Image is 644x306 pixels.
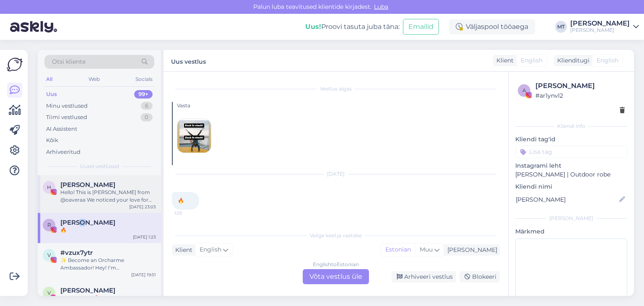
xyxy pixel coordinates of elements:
p: Instagrami leht [515,161,627,170]
div: [DATE] [172,170,500,178]
div: MT [555,21,567,33]
div: [PERSON_NAME] [515,215,627,222]
div: [DATE] 1:23 [133,234,156,240]
span: Muu [420,246,433,253]
div: Klient [172,246,192,254]
div: Minu vestlused [46,102,88,110]
b: Uus! [305,23,321,31]
label: Uus vestlus [171,55,206,66]
p: Kliendi tag'id [515,135,627,144]
a: [PERSON_NAME][PERSON_NAME] [570,20,639,34]
div: AI Assistent [46,125,77,133]
div: Uus [46,90,57,99]
div: Väljaspool tööaega [449,19,535,34]
span: v [47,252,51,258]
input: Lisa tag [515,145,627,158]
span: Otsi kliente [52,57,86,66]
span: English [597,56,618,65]
div: Arhiveeri vestlus [392,271,456,283]
div: Kõik [46,136,58,145]
div: [PERSON_NAME] [570,27,630,34]
div: 🔥 [60,226,156,234]
div: [DATE] 19:51 [131,272,156,278]
div: Estonian [381,244,415,256]
span: Uued vestlused [80,163,119,170]
div: Vasta [177,102,500,109]
span: English [200,245,221,254]
div: [PERSON_NAME] [570,20,630,27]
div: Klient [493,56,514,65]
div: All [44,74,54,85]
div: [DATE] 23:03 [129,204,156,210]
span: Luba [371,3,391,10]
div: Kliendi info [515,122,627,130]
span: English [521,56,543,65]
span: H [47,184,51,190]
p: Kliendi nimi [515,182,627,191]
div: Web [87,74,101,85]
div: Hello! This is [PERSON_NAME] from @oaveraa We noticed your love for hiking and outdoor life—your ... [60,189,156,204]
div: 0 [140,113,153,122]
span: V [47,290,51,296]
div: Socials [134,74,154,85]
div: English to Estonian [313,261,359,268]
div: # ar1ynvl2 [535,91,625,100]
button: Emailid [403,19,439,35]
div: Arhiveeritud [46,148,80,156]
img: attachment [177,119,211,153]
span: 1:23 [174,210,206,216]
span: #vzux7ytr [60,249,93,257]
div: [PERSON_NAME] [535,81,625,91]
input: Lisa nimi [516,195,618,204]
div: Klienditugi [554,56,589,65]
div: Vestlus algas [172,85,500,93]
span: 🔥 [178,197,184,204]
span: Hannah Hawkins [60,181,115,189]
div: 6 [141,102,153,110]
div: Võta vestlus üle [303,269,369,284]
div: Blokeeri [460,271,500,283]
p: Märkmed [515,227,627,236]
img: Askly Logo [7,57,23,73]
div: ✨ Become an Orcharme Ambassador! Hey! I’m [PERSON_NAME] from Orcharme 👋 – the eyewear brand made ... [60,257,156,272]
div: 99+ [134,90,153,99]
div: Tiimi vestlused [46,113,87,122]
span: R [47,222,51,228]
span: Viviana Marioly Cuellar Chilo [60,287,115,294]
div: Proovi tasuta juba täna: [305,22,400,32]
div: Valige keel ja vastake [172,232,500,239]
div: [PERSON_NAME] [444,246,497,254]
span: a [522,87,526,93]
p: [PERSON_NAME] | Outdoor robe [515,170,627,179]
span: Romain Carrera [60,219,115,226]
